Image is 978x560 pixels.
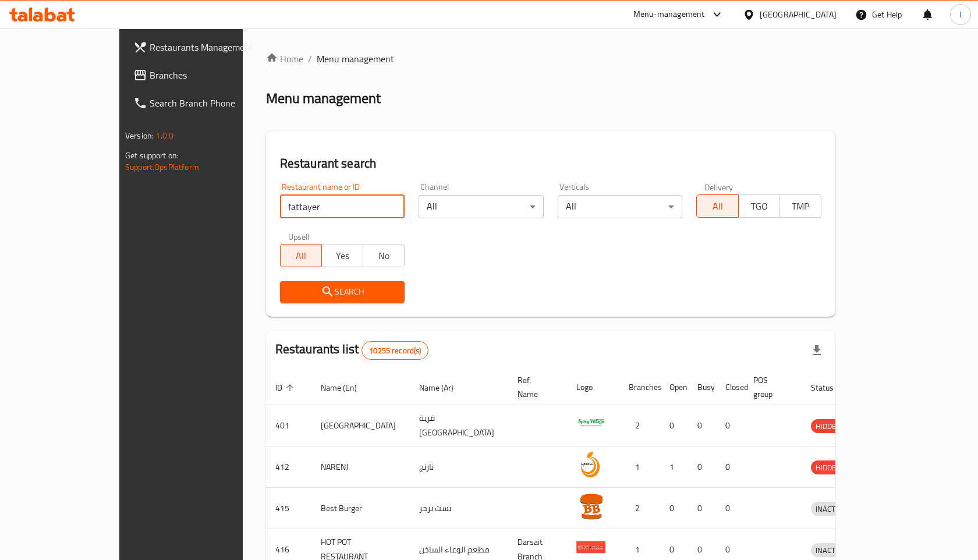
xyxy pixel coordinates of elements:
td: قرية [GEOGRAPHIC_DATA] [410,405,508,446]
td: 0 [688,446,716,488]
th: Logo [567,370,619,405]
div: Total records count [362,341,428,360]
td: Best Burger [311,488,410,529]
span: INACTIVE [811,502,851,516]
button: TMP [779,194,821,218]
td: 1 [619,446,660,488]
div: HIDDEN [811,460,846,474]
img: Best Burger [576,491,605,520]
span: Version: [125,128,154,143]
td: 0 [716,446,744,488]
div: [GEOGRAPHIC_DATA] [760,8,837,21]
span: POS group [753,373,788,401]
span: TMP [785,198,817,215]
span: Name (En) [321,381,372,395]
td: 415 [266,488,311,529]
button: Search [280,281,405,303]
td: 0 [688,488,716,529]
td: 0 [716,405,744,446]
div: HIDDEN [811,419,846,433]
span: Get support on: [125,148,179,163]
span: ID [275,381,297,395]
td: 1 [660,446,688,488]
span: Search [289,285,396,299]
div: All [558,195,683,218]
div: INACTIVE [811,502,851,516]
span: I [959,8,961,21]
span: Search Branch Phone [150,96,274,110]
label: Upsell [288,232,310,240]
td: 0 [660,405,688,446]
h2: Restaurant search [280,155,821,172]
div: INACTIVE [811,543,851,557]
td: 0 [688,405,716,446]
td: 2 [619,405,660,446]
nav: breadcrumb [266,52,835,66]
label: Delivery [704,183,733,191]
td: 0 [660,488,688,529]
th: Busy [688,370,716,405]
span: Name (Ar) [419,381,469,395]
span: Menu management [317,52,394,66]
span: 1.0.0 [155,128,173,143]
span: All [285,247,317,264]
span: TGO [743,198,775,215]
button: All [696,194,738,218]
button: No [363,244,405,267]
a: Home [266,52,303,66]
a: Support.OpsPlatform [125,160,199,175]
h2: Menu management [266,89,381,108]
span: HIDDEN [811,461,846,474]
span: Yes [327,247,359,264]
td: [GEOGRAPHIC_DATA] [311,405,410,446]
button: All [280,244,322,267]
span: 10255 record(s) [362,345,428,356]
td: 412 [266,446,311,488]
img: NARENJ [576,450,605,479]
th: Closed [716,370,744,405]
span: All [701,198,733,215]
div: All [419,195,544,218]
span: Branches [150,68,274,82]
li: / [308,52,312,66]
span: Ref. Name [518,373,553,401]
th: Branches [619,370,660,405]
td: بست برجر [410,488,508,529]
a: Search Branch Phone [124,89,283,117]
span: No [368,247,400,264]
button: TGO [738,194,780,218]
span: Status [811,381,849,395]
div: Menu-management [633,8,705,22]
div: Export file [803,336,831,364]
td: NARENJ [311,446,410,488]
span: Restaurants Management [150,40,274,54]
span: INACTIVE [811,544,851,557]
img: Spicy Village [576,409,605,438]
h2: Restaurants list [275,341,429,360]
span: HIDDEN [811,420,846,433]
button: Yes [321,244,363,267]
td: 401 [266,405,311,446]
td: 0 [716,488,744,529]
td: نارنج [410,446,508,488]
th: Open [660,370,688,405]
td: 2 [619,488,660,529]
input: Search for restaurant name or ID.. [280,195,405,218]
a: Restaurants Management [124,33,283,61]
a: Branches [124,61,283,89]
